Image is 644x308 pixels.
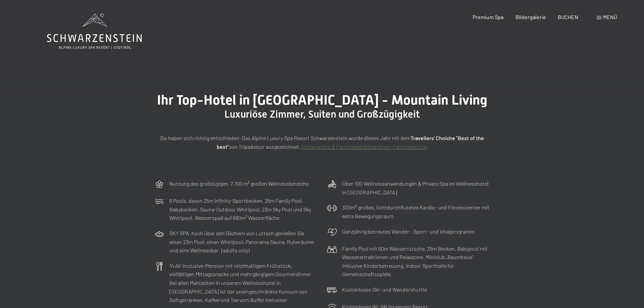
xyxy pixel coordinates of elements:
a: BUCHEN [558,14,578,20]
p: 300m² großes, lichtdurchflutetes Kardio- und Fitnesscenter mit extra Bewegungsraum [342,203,490,220]
span: Menü [603,14,617,20]
p: Nutzung des großzügigen, 7.700 m² großen Wellnessbereichs [169,179,309,188]
p: Ganzjährig betreutes Wander-, Sport- und Vitalprogramm [342,227,474,236]
span: Ihr Top-Hotel in [GEOGRAPHIC_DATA] - Mountain Living [157,92,487,108]
p: Über 100 Wellnessanwendungen & Private Spa im Wellnesshotel in [GEOGRAPHIC_DATA] [342,179,490,196]
p: Family Pool mit 60m Wasserrutsche, 25m Becken, Babypool mit Wasserattraktionen und Relaxzone. Min... [342,244,490,279]
a: Premium Spa [473,14,503,20]
p: Sie haben sich richtig entschieden: Das Alpine Luxury Spa Resort Schwarzenstein wurde dieses Jahr... [154,134,490,151]
p: 6 Pools, davon 25m Infinity-Sportbecken, 25m Family Pool, Babybecken, Sauna-Outdoor Whirlpool, 23... [169,196,317,222]
a: Bildergalerie [516,14,546,20]
p: SKY SPA: hoch über den Dächern von Luttach genießen Sie einen 23m Pool, einen Whirlpool, Panorama... [169,229,317,255]
p: Kostenloses Ski- und Wandershuttle [342,285,427,294]
p: ¾ All-inclusive-Pension mit reichhaltigem Frühstück, vielfältigen Mittagssnacks und mehrgängigem ... [169,261,317,304]
span: Luxuriöse Zimmer, Suiten und Großzügigkeit [224,108,420,120]
strong: Travellers' Choiche "Best of the best" [217,135,484,150]
a: Kinderpreise & Familienkonbinationen- Familiensuiten [301,143,427,150]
